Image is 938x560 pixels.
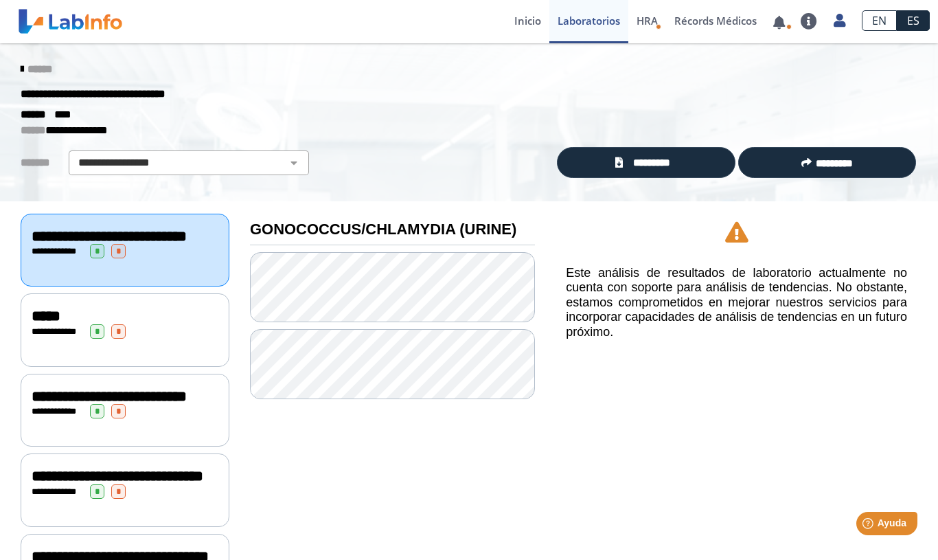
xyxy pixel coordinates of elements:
[862,10,897,31] a: EN
[897,10,930,31] a: ES
[250,221,516,238] b: GONOCOCCUS/CHLAMYDIA (URINE)
[816,506,923,545] iframe: Help widget launcher
[566,266,907,340] h5: Este análisis de resultados de laboratorio actualmente no cuenta con soporte para análisis de ten...
[637,14,658,27] span: HRA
